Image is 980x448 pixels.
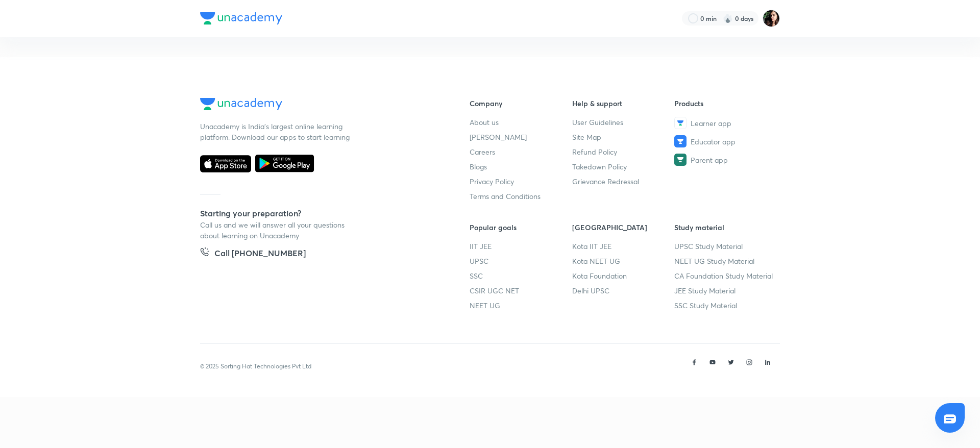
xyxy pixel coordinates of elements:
span: Learner app [691,118,731,129]
img: streak [723,13,733,23]
a: Educator app [674,135,777,147]
a: UPSC Study Material [674,241,777,252]
img: Parent app [674,154,687,166]
h6: Popular goals [470,222,572,233]
a: CA Foundation Study Material [674,270,777,281]
a: NEET UG [470,300,572,311]
a: Learner app [674,117,777,129]
img: Learner app [674,117,687,129]
a: Takedown Policy [572,161,675,172]
p: © 2025 Sorting Hat Technologies Pvt Ltd [200,362,311,371]
a: About us [470,117,572,128]
a: JEE Study Material [674,285,777,296]
a: Kota NEET UG [572,256,675,266]
a: Grievance Redressal [572,176,675,187]
span: Careers [470,146,495,157]
a: Refund Policy [572,146,675,157]
img: Company Logo [200,98,282,110]
p: Unacademy is India’s largest online learning platform. Download our apps to start learning [200,121,353,142]
h6: [GEOGRAPHIC_DATA] [572,222,675,233]
a: Privacy Policy [470,176,572,187]
span: Parent app [691,155,728,165]
a: [PERSON_NAME] [470,132,572,142]
h5: Call [PHONE_NUMBER] [214,247,306,261]
a: Careers [470,146,572,157]
img: Educator app [674,135,687,147]
h6: Company [470,98,572,109]
a: Parent app [674,154,777,166]
a: Call [PHONE_NUMBER] [200,247,306,261]
a: NEET UG Study Material [674,256,777,266]
a: CSIR UGC NET [470,285,572,296]
a: Delhi UPSC [572,285,675,296]
a: SSC Study Material [674,300,777,311]
a: User Guidelines [572,117,675,128]
img: Company Logo [200,12,282,24]
p: Call us and we will answer all your questions about learning on Unacademy [200,219,353,241]
a: Company Logo [200,98,437,113]
a: SSC [470,270,572,281]
a: Kota Foundation [572,270,675,281]
a: IIT JEE [470,241,572,252]
a: UPSC [470,256,572,266]
h6: Help & support [572,98,675,109]
a: Blogs [470,161,572,172]
a: Site Map [572,132,675,142]
h5: Starting your preparation? [200,207,437,219]
h6: Products [674,98,777,109]
span: Educator app [691,136,736,147]
a: Kota IIT JEE [572,241,675,252]
a: Terms and Conditions [470,191,572,202]
img: Priyanka K [763,10,780,27]
h6: Study material [674,222,777,233]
